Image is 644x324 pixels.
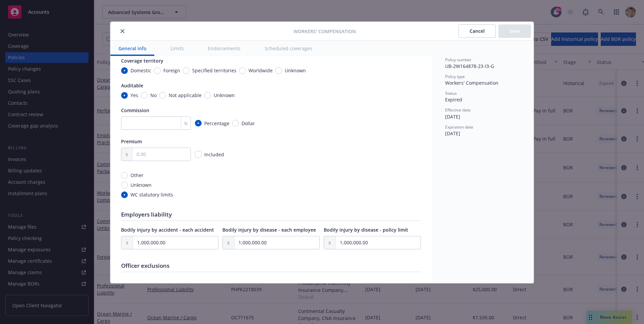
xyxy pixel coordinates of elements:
input: Yes [121,92,128,99]
span: Not applicable [169,92,202,99]
input: Unknown [275,67,282,74]
span: Unknown [214,92,235,99]
span: Bodily injury by disease - policy limit [324,227,408,233]
span: Coverage territory [121,58,163,64]
span: Bodily injury by accident - each accident [121,227,214,233]
button: Limits [162,41,192,56]
span: No [150,92,157,99]
span: Workers' Compensation [293,28,356,35]
span: Foreign [163,67,180,74]
span: Workers' Compensation [445,80,498,86]
span: Other [130,172,144,179]
input: Dollar [232,120,239,127]
input: Foreign [154,67,161,74]
span: Bodily injury by disease - each employee [222,227,316,233]
input: Domestic [121,67,128,74]
span: Domestic [130,67,151,74]
span: % [184,120,188,127]
span: [DATE] [445,113,460,120]
span: Unknown [130,181,152,188]
input: 0.00 [132,148,191,161]
span: UB-2W164878-23-I3-G [445,63,494,69]
span: Unknown [285,67,306,74]
input: Unknown [204,92,211,99]
input: Worldwide [239,67,246,74]
span: [DATE] [445,130,460,137]
span: Dollar [241,120,255,127]
span: Expired [445,96,462,103]
span: Included [204,151,224,158]
input: No [141,92,148,99]
input: Unknown [121,182,128,188]
span: Premium [121,138,142,145]
span: Worldwide [249,67,273,74]
input: WC statutory limits [121,191,128,198]
span: Auditable [121,82,143,89]
span: Commission [121,107,149,113]
span: Effective date [445,107,471,113]
input: 0.00 [234,236,319,249]
span: Percentage [204,120,229,127]
button: Endorsements [200,41,249,56]
button: General info [110,41,154,56]
span: Expiration date [445,124,473,130]
h1: Officer exclusions [121,262,421,269]
span: WC statutory limits [130,191,173,198]
span: Policy type [445,74,465,79]
span: Yes [130,92,138,99]
span: Specified territories [192,67,236,74]
button: Scheduled coverages [257,41,320,56]
input: Percentage [195,120,202,127]
input: 0.00 [336,236,421,249]
input: 0.00 [133,236,218,249]
input: Specified territories [183,67,190,74]
button: close [118,27,126,35]
span: Status [445,90,457,96]
h1: Employers liability [121,211,421,218]
input: Not applicable [159,92,166,99]
span: Policy number [445,57,472,63]
button: Cancel [459,24,496,38]
input: Other [121,172,128,179]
